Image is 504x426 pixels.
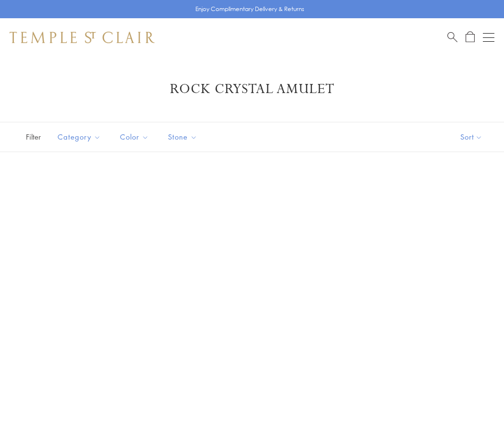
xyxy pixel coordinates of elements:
[113,126,156,148] button: Color
[466,31,475,43] a: Open Shopping Bag
[163,131,204,143] span: Stone
[161,126,204,148] button: Stone
[10,32,155,43] img: Temple St. Clair
[439,122,504,152] button: Show sort by
[483,32,494,43] button: Open navigation
[53,131,108,143] span: Category
[195,4,304,14] p: Enjoy Complimentary Delivery & Returns
[447,31,457,43] a: Search
[50,126,108,148] button: Category
[115,131,156,143] span: Color
[24,81,480,98] h1: Rock Crystal Amulet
